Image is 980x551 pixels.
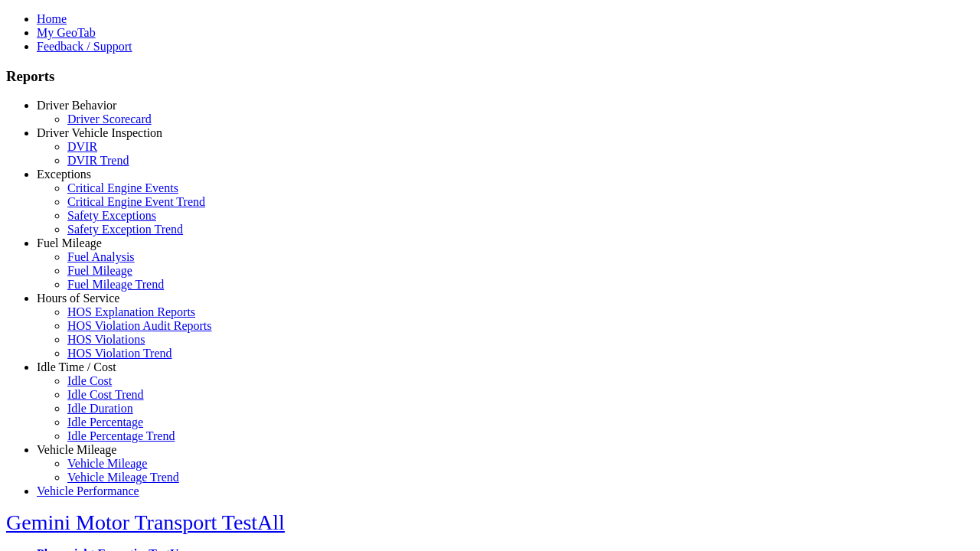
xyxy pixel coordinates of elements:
[67,154,129,167] a: DVIR Trend
[67,250,135,263] a: Fuel Analysis
[67,264,132,277] a: Fuel Mileage
[6,510,285,534] a: Gemini Motor Transport TestAll
[67,429,175,442] a: Idle Percentage Trend
[67,195,205,208] a: Critical Engine Event Trend
[67,347,172,360] a: HOS Violation Trend
[67,471,179,484] a: Vehicle Mileage Trend
[6,68,974,85] h3: Reports
[37,99,116,112] a: Driver Behavior
[67,140,97,153] a: DVIR
[67,402,133,415] a: Idle Duration
[37,443,116,456] a: Vehicle Mileage
[67,319,212,332] a: HOS Violation Audit Reports
[37,236,102,249] a: Fuel Mileage
[67,112,152,126] a: Driver Scorecard
[67,305,195,318] a: HOS Explanation Reports
[67,457,147,470] a: Vehicle Mileage
[37,168,91,181] a: Exceptions
[67,416,143,429] a: Idle Percentage
[67,223,183,236] a: Safety Exception Trend
[67,209,156,222] a: Safety Exceptions
[67,181,178,194] a: Critical Engine Events
[37,12,67,25] a: Home
[37,40,132,53] a: Feedback / Support
[67,278,164,291] a: Fuel Mileage Trend
[67,388,144,401] a: Idle Cost Trend
[37,360,116,373] a: Idle Time / Cost
[37,26,96,39] a: My GeoTab
[67,333,145,346] a: HOS Violations
[37,292,119,305] a: Hours of Service
[37,126,162,139] a: Driver Vehicle Inspection
[37,484,139,497] a: Vehicle Performance
[67,374,112,387] a: Idle Cost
